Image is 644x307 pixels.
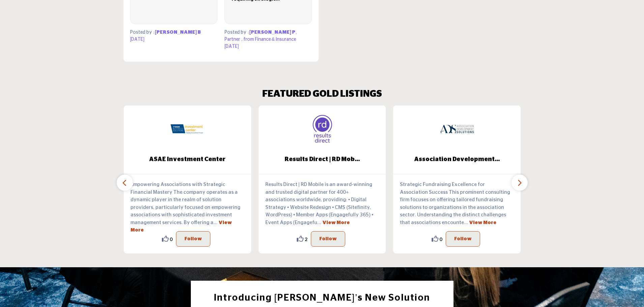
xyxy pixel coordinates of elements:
[265,181,379,226] p: Results Direct | RD Mobile is an award-winning and trusted digital partner for 400+ associations ...
[130,181,244,234] p: Empowering Associations with Strategic Financial Mastery The company operates as a dynamic player...
[446,231,480,247] button: Follow
[403,151,510,168] b: Association Development Solutions (ADS)
[134,151,241,168] b: ASAE Investment Center
[305,236,308,243] span: 2
[213,220,217,225] span: ...
[155,30,197,35] span: [PERSON_NAME]
[130,37,145,42] span: [DATE]
[292,30,295,35] span: P
[400,181,514,226] p: Strategic Fundraising Excellence for Association Success This prominent consulting firm focuses o...
[393,151,521,168] a: Association Development...
[171,112,204,146] img: ASAE Investment Center
[130,220,232,233] a: View More
[225,30,297,42] span: , Partner
[130,29,217,36] p: Posted by :
[469,220,496,225] a: View More
[311,231,345,247] button: Follow
[319,235,337,243] p: Follow
[305,112,339,146] img: Results Direct | RD Mobile
[184,235,202,243] p: Follow
[262,89,382,100] h2: FEATURED GOLD LISTINGS
[198,30,201,35] span: B
[454,235,472,243] p: Follow
[225,44,239,49] span: [DATE]
[269,151,376,168] b: Results Direct | RD Mobile
[170,236,173,243] span: 0
[403,155,510,164] span: Association Development...
[269,155,376,164] span: Results Direct | RD Mob...
[176,231,210,247] button: Follow
[322,220,350,225] a: View More
[464,220,468,225] span: ...
[317,220,321,225] span: ...
[124,151,251,168] a: ASAE Investment Center
[134,155,241,164] span: ASAE Investment Center
[259,151,386,168] a: Results Direct | RD Mob...
[440,112,474,146] img: Association Development Solutions (ADS)
[225,29,312,43] p: Posted by :
[250,30,291,35] span: [PERSON_NAME]
[440,236,442,243] span: 0
[241,37,296,42] span: , from Finance & Insurance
